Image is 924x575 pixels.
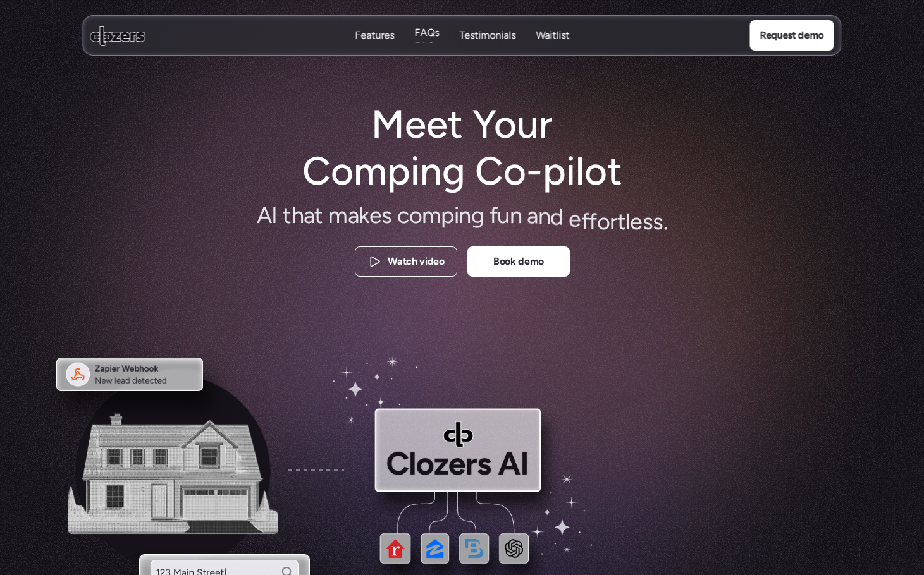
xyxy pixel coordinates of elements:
a: Request demo [749,20,834,51]
span: f [581,206,589,237]
span: l [625,207,630,238]
a: FeaturesFeatures [355,28,394,43]
span: A [257,200,271,231]
span: g [471,200,484,231]
span: t [617,207,625,238]
span: a [348,200,359,231]
span: f [490,200,497,231]
span: p [441,200,453,231]
p: Testimonials [459,28,515,42]
span: o [409,200,422,231]
span: e [369,200,381,231]
span: n [459,200,471,231]
span: t [283,200,291,231]
p: FAQs [414,40,439,54]
span: f [589,207,596,238]
a: TestimonialsTestimonials [459,28,515,43]
span: n [538,201,550,232]
span: s [381,200,391,231]
p: Watch video [388,253,444,270]
span: e [569,204,581,235]
span: h [292,200,304,231]
span: s [643,207,653,238]
span: a [304,200,314,231]
span: m [422,200,441,231]
span: t [314,200,323,231]
span: d [550,202,563,233]
p: Features [355,28,394,42]
span: u [497,200,509,231]
p: Waitlist [536,42,569,56]
p: Book demo [493,253,543,270]
span: a [527,200,538,231]
span: I [271,200,277,231]
a: WaitlistWaitlist [536,28,569,43]
span: s [653,207,663,238]
p: Request demo [760,27,823,44]
p: Testimonials [459,42,515,56]
a: Book demo [467,246,570,277]
span: c [397,200,409,231]
p: Waitlist [536,28,569,42]
span: n [510,200,522,231]
span: o [597,207,610,238]
span: r [610,207,617,238]
a: FAQsFAQs [414,28,439,43]
h1: Meet Your Comping Co-pilot [290,101,634,195]
p: Features [355,42,394,56]
span: e [630,207,642,238]
span: i [454,200,459,231]
span: . [663,207,667,238]
span: k [359,200,369,231]
span: m [328,200,347,231]
p: FAQs [414,26,439,40]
